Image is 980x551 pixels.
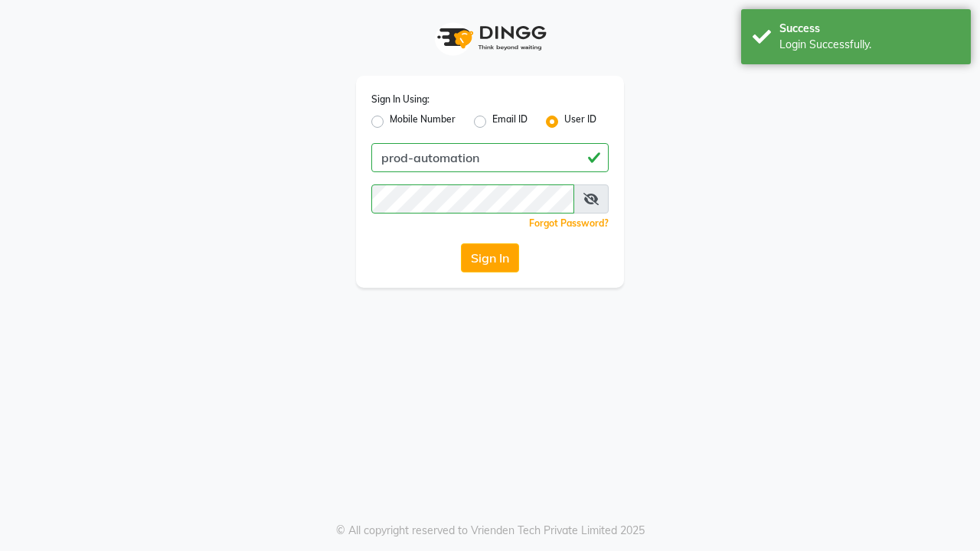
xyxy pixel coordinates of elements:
[564,112,596,131] label: User ID
[429,15,551,60] img: logo1.svg
[492,112,528,131] label: Email ID
[371,143,609,172] input: Username
[461,243,519,272] button: Sign In
[779,21,959,37] div: Success
[390,112,456,131] label: Mobile Number
[529,217,609,229] a: Forgot Password?
[371,184,574,214] input: Username
[371,93,430,106] label: Sign In Using:
[779,37,959,53] div: Login Successfully.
